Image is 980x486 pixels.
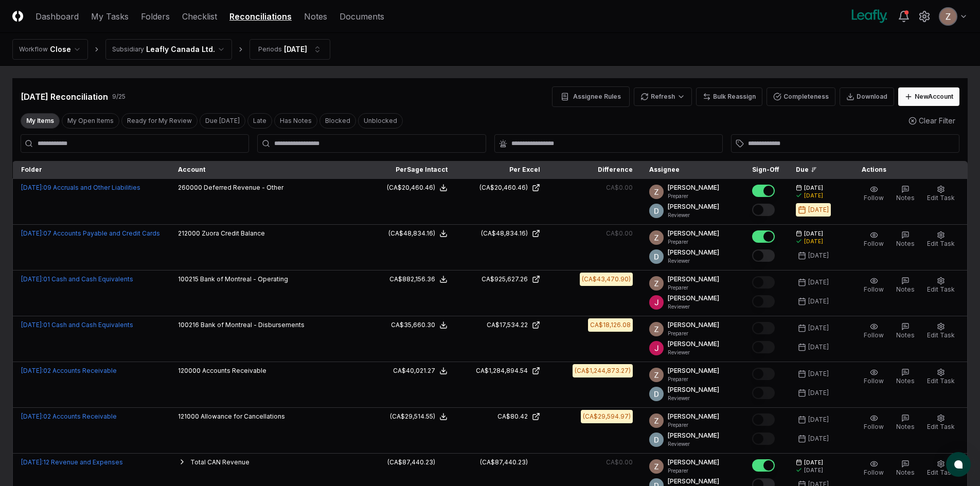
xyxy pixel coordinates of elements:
[21,412,117,420] a: [DATE]:02 Accounts Receivable
[121,113,198,129] button: Ready for My Review
[388,229,435,238] div: (CA$48,834.16)
[904,111,959,130] button: Clear Filter
[481,229,528,238] div: (CA$48,834.16)
[864,469,884,476] span: Follow
[668,303,719,311] p: Reviewer
[808,388,829,398] div: [DATE]
[668,330,719,337] p: Preparer
[182,10,217,23] a: Checklist
[927,377,955,385] span: Edit Task
[112,92,126,101] div: 9 / 25
[668,211,719,219] p: Reviewer
[480,458,528,467] div: (CA$87,440.23)
[390,412,448,421] button: (CA$29,514.55)
[896,469,915,476] span: Notes
[21,275,43,283] span: [DATE] :
[590,320,631,330] div: CA$18,126.08
[752,230,775,243] button: Mark complete
[804,192,823,200] div: [DATE]
[62,113,119,129] button: My Open Items
[925,412,957,434] button: Edit Task
[808,278,829,287] div: [DATE]
[21,275,133,283] a: [DATE]:01 Cash and Cash Equivalents
[796,165,837,174] div: Due
[896,423,915,430] span: Notes
[849,8,889,25] img: Leafly logo
[19,45,48,54] div: Workflow
[606,458,633,467] div: CA$0.00
[752,433,775,445] button: Mark complete
[668,339,719,349] p: [PERSON_NAME]
[464,320,540,330] a: CA$17,534.22
[390,412,435,421] div: (CA$29,514.55)
[808,434,829,443] div: [DATE]
[21,412,43,420] span: [DATE] :
[668,238,719,246] p: Preparer
[752,204,775,216] button: Mark complete
[247,113,272,129] button: Late
[862,320,886,342] button: Follow
[894,183,917,205] button: Notes
[21,458,123,466] a: [DATE]:12 Revenue and Expenses
[668,477,719,486] p: [PERSON_NAME]
[862,275,886,296] button: Follow
[178,412,199,420] span: 121000
[464,275,540,284] a: CA$925,627.26
[896,377,915,385] span: Notes
[464,412,540,421] a: CA$80.42
[12,11,23,22] img: Logo
[864,194,884,202] span: Follow
[606,229,633,238] div: CA$0.00
[668,192,719,200] p: Preparer
[21,229,43,237] span: [DATE] :
[21,367,117,374] a: [DATE]:02 Accounts Receivable
[804,238,823,245] div: [DATE]
[190,458,250,467] button: Total CAN Revenue
[393,366,448,375] button: CA$40,021.27
[668,257,719,265] p: Reviewer
[204,184,283,191] span: Deferred Revenue - Other
[21,458,43,466] span: [DATE] :
[808,343,829,352] div: [DATE]
[649,341,664,355] img: ACg8ocJfBSitaon9c985KWe3swqK2kElzkAv-sHk65QWxGQz4ldowg=s96-c
[668,320,719,330] p: [PERSON_NAME]
[575,366,631,375] div: (CA$1,244,873.27)
[250,39,330,60] button: Periods[DATE]
[12,39,330,60] nav: breadcrumb
[178,184,202,191] span: 260000
[21,91,108,103] div: [DATE] Reconciliation
[649,185,664,199] img: ACg8ocKnDsamp5-SE65NkOhq35AnOBarAXdzXQ03o9g231ijNgHgyA=s96-c
[456,161,548,179] th: Per Excel
[864,423,884,430] span: Follow
[668,366,719,375] p: [PERSON_NAME]
[925,320,957,342] button: Edit Task
[178,165,355,174] div: Account
[35,10,79,23] a: Dashboard
[896,331,915,339] span: Notes
[668,412,719,421] p: [PERSON_NAME]
[668,385,719,394] p: [PERSON_NAME]
[649,413,664,428] img: ACg8ocKnDsamp5-SE65NkOhq35AnOBarAXdzXQ03o9g231ijNgHgyA=s96-c
[808,205,829,214] div: [DATE]
[391,320,435,330] div: CA$35,660.30
[808,323,829,333] div: [DATE]
[21,113,60,129] button: My Items
[915,92,953,101] div: New Account
[258,45,282,54] div: Periods
[393,366,435,375] div: CA$40,021.27
[752,341,775,353] button: Mark complete
[391,320,448,330] button: CA$35,660.30
[668,440,719,448] p: Reviewer
[804,466,823,474] div: [DATE]
[200,113,245,129] button: Due Today
[894,275,917,296] button: Notes
[668,294,719,303] p: [PERSON_NAME]
[927,331,955,339] span: Edit Task
[21,321,133,329] a: [DATE]:01 Cash and Cash Equivalents
[21,184,140,191] a: [DATE]:09 Accruals and Other Liabilities
[808,369,829,379] div: [DATE]
[927,240,955,247] span: Edit Task
[479,183,528,192] div: (CA$20,460.46)
[482,275,528,284] div: CA$925,627.26
[319,113,356,129] button: Blocked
